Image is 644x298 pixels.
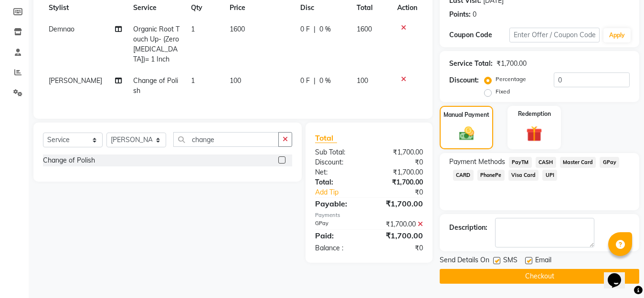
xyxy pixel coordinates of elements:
span: 1600 [230,25,245,33]
div: Payable: [308,198,369,209]
label: Redemption [518,110,551,118]
span: CASH [536,157,556,168]
span: 1 [191,76,195,85]
div: Discount: [449,75,479,85]
div: Description: [449,223,487,233]
span: GPay [600,157,619,168]
div: Payments [315,211,423,219]
div: Change of Polish [43,155,95,165]
span: 1 [191,25,195,33]
span: Total [315,133,337,143]
span: 100 [357,76,368,85]
input: Enter Offer / Coupon Code [509,28,600,42]
div: ₹1,700.00 [369,177,430,187]
span: Master Card [560,157,596,168]
input: Search or Scan [173,132,279,147]
span: PayTM [509,157,532,168]
button: Apply [603,28,631,42]
span: 1600 [357,25,372,33]
a: Add Tip [308,187,379,197]
span: UPI [542,170,557,181]
div: ₹1,700.00 [496,59,527,69]
div: ₹1,700.00 [369,198,430,209]
div: Points: [449,10,471,20]
div: ₹0 [369,157,430,167]
span: 100 [230,76,241,85]
span: Visa Card [508,170,539,181]
span: Change of Polish [133,76,178,95]
div: Coupon Code [449,30,509,40]
span: Send Details On [440,255,489,267]
label: Fixed [496,87,510,96]
label: Percentage [496,75,526,83]
span: 0 F [300,24,310,34]
div: Total: [308,177,369,187]
div: ₹0 [369,243,430,253]
span: 0 % [319,24,331,34]
div: Discount: [308,157,369,167]
div: ₹1,700.00 [369,147,430,157]
span: 0 F [300,76,310,86]
span: Payment Methods [449,157,505,167]
span: PhonePe [477,170,505,181]
div: Sub Total: [308,147,369,157]
span: SMS [503,255,517,267]
div: Service Total: [449,59,493,69]
div: ₹1,700.00 [369,219,430,229]
img: _gift.svg [521,124,547,144]
div: Net: [308,167,369,177]
div: GPay [308,219,369,229]
span: Email [535,255,551,267]
div: Paid: [308,230,369,241]
span: CARD [453,170,474,181]
div: 0 [473,10,476,20]
span: [PERSON_NAME] [49,76,102,85]
label: Manual Payment [443,111,489,119]
span: | [314,76,316,86]
span: 0 % [319,76,331,86]
img: _cash.svg [454,125,479,142]
div: ₹1,700.00 [369,167,430,177]
div: Balance : [308,243,369,253]
button: Checkout [440,269,639,284]
span: | [314,24,316,34]
span: Demnao [49,25,74,33]
div: ₹1,700.00 [369,230,430,241]
div: ₹0 [379,187,430,197]
span: Organic Root Touch Up- (Zero [MEDICAL_DATA])= 1 Inch [133,25,179,63]
iframe: chat widget [604,260,634,288]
